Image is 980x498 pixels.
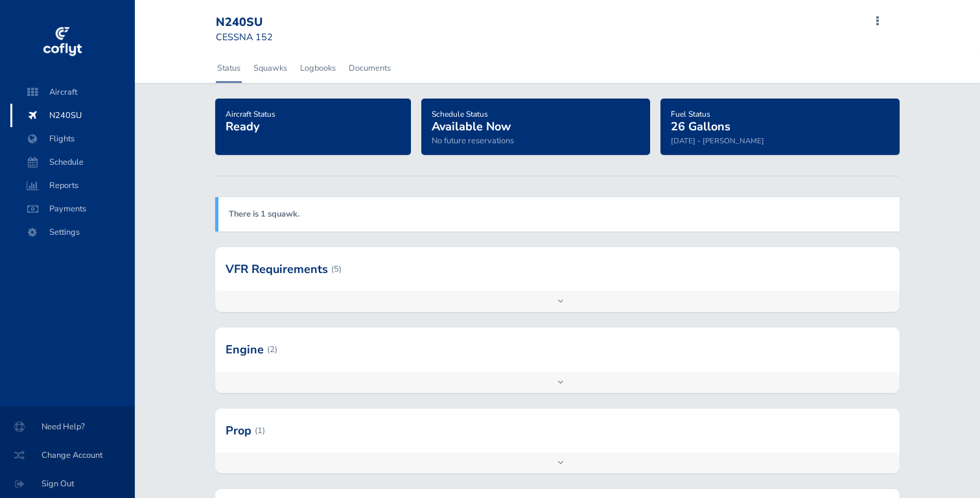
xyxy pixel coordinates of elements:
[23,174,122,197] span: Reports
[432,135,514,147] span: No future reservations
[23,150,122,174] span: Schedule
[216,16,309,30] div: N240SU
[23,80,122,104] span: Aircraft
[41,23,84,62] img: coflyt logo
[671,109,710,119] span: Fuel Status
[671,136,764,146] small: [DATE] - [PERSON_NAME]
[16,415,119,438] span: Need Help?
[671,119,730,134] span: 26 Gallons
[16,444,119,467] span: Change Account
[216,30,273,43] small: CESSNA 152
[23,127,122,150] span: Flights
[216,54,242,82] a: Status
[347,54,392,82] a: Documents
[432,105,511,135] a: Schedule StatusAvailable Now
[252,54,288,82] a: Squawks
[299,54,337,82] a: Logbooks
[432,109,488,119] span: Schedule Status
[229,208,299,220] a: There is 1 squawk.
[432,119,511,134] span: Available Now
[226,119,259,134] span: Ready
[23,197,122,220] span: Payments
[23,220,122,244] span: Settings
[23,104,122,127] span: N240SU
[16,472,119,495] span: Sign Out
[226,109,275,119] span: Aircraft Status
